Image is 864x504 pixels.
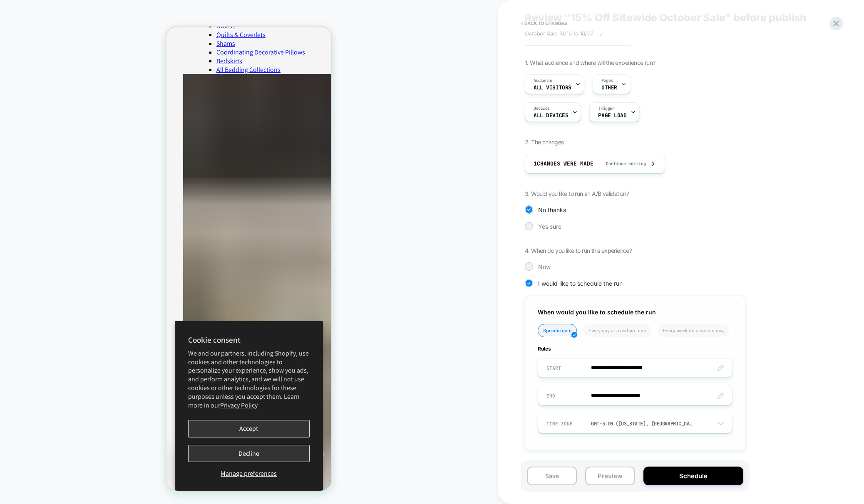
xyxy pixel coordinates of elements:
[54,374,91,383] a: Privacy Policy
[643,467,743,485] button: Schedule
[534,78,552,84] span: Audience
[601,85,617,91] span: OTHER
[516,17,571,30] button: < Back to changes
[538,346,732,352] span: Rules
[525,247,632,254] span: 4. When do you like to run this experience?
[534,85,571,91] span: All Visitors
[598,106,614,111] span: Trigger
[525,59,655,66] span: 1. What audience and where will the experience run?
[534,160,593,167] span: 1 Changes were made
[525,138,564,146] span: 2. The changes
[50,4,99,12] a: Quilts & Coverlets
[538,280,623,287] span: I would like to schedule the run
[534,113,568,119] span: ALL DEVICES
[527,467,577,485] button: Save
[591,420,693,427] div: GMT-5:00 ([US_STATE], [GEOGRAPHIC_DATA], [GEOGRAPHIC_DATA])
[538,324,577,337] li: Specific date
[525,30,593,37] span: October Sale 10/16 to 10/27
[718,422,724,425] img: down
[50,21,139,30] a: Coordinating Decorative Pillows
[50,12,69,21] a: Shams
[583,324,651,337] li: Every day at a certain time
[598,161,646,166] span: Continue editing
[22,308,143,319] h2: Cookie consent
[22,393,143,410] button: Accept
[54,442,110,451] span: Manage preferences
[538,309,656,316] span: When would you like to schedule the run
[525,11,807,24] span: Review " 15% Off Sitewide October Sale " before publish
[538,263,551,270] span: Now
[22,323,143,383] p: We and our partners, including Shopify, use cookies and other technologies to personalize your ex...
[538,206,566,213] span: No thanks
[50,39,114,47] a: All Bedding Collections
[538,223,561,230] span: Yes sure
[601,78,613,84] span: Pages
[525,190,629,197] span: 3. Would you like to run an A/B validation?
[22,418,143,435] button: Decline
[22,443,143,451] button: Manage preferences
[585,467,635,485] button: Preview
[50,30,76,39] a: Bedskirts
[534,106,550,111] span: Devices
[658,324,729,337] li: Every week on a certain day
[598,113,626,119] span: Page Load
